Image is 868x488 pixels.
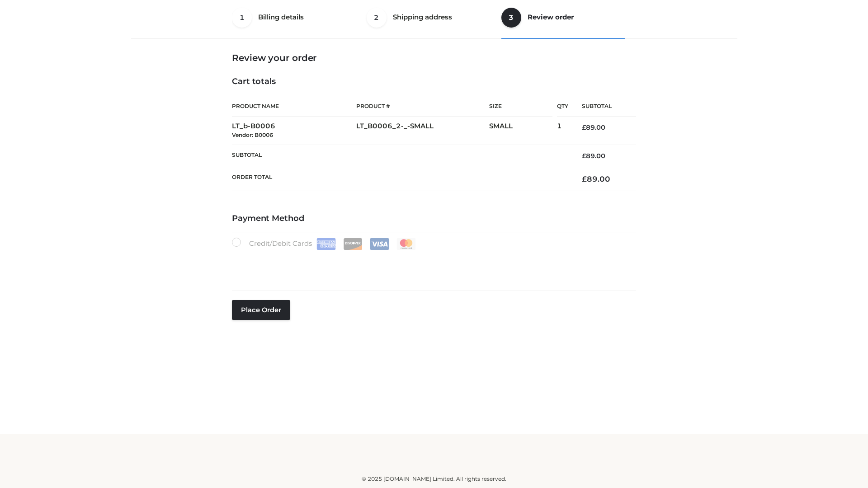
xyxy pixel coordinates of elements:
img: Amex [316,238,336,250]
th: Subtotal [568,96,636,117]
label: Credit/Debit Cards [232,238,417,250]
h4: Payment Method [232,214,636,224]
th: Order Total [232,167,568,191]
bdi: 89.00 [582,152,605,160]
th: Subtotal [232,145,568,167]
span: £ [582,174,587,183]
span: £ [582,123,586,131]
bdi: 89.00 [582,174,610,183]
span: £ [582,152,586,160]
img: Discover [343,238,363,250]
th: Product # [356,96,489,117]
td: LT_B0006_2-_-SMALL [356,117,489,145]
th: Product Name [232,96,356,117]
img: Visa [370,238,389,250]
small: Vendor: B0006 [232,131,273,138]
iframe: Secure payment input frame [230,248,634,281]
img: Mastercard [396,238,416,250]
div: © 2025 [DOMAIN_NAME] Limited. All rights reserved. [134,474,734,483]
th: Size [489,96,552,117]
h4: Cart totals [232,77,636,87]
td: SMALL [489,117,557,145]
bdi: 89.00 [582,123,605,131]
th: Qty [557,96,568,117]
td: 1 [557,117,568,145]
td: LT_b-B0006 [232,117,356,145]
h3: Review your order [232,52,636,63]
button: Place order [232,300,290,320]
